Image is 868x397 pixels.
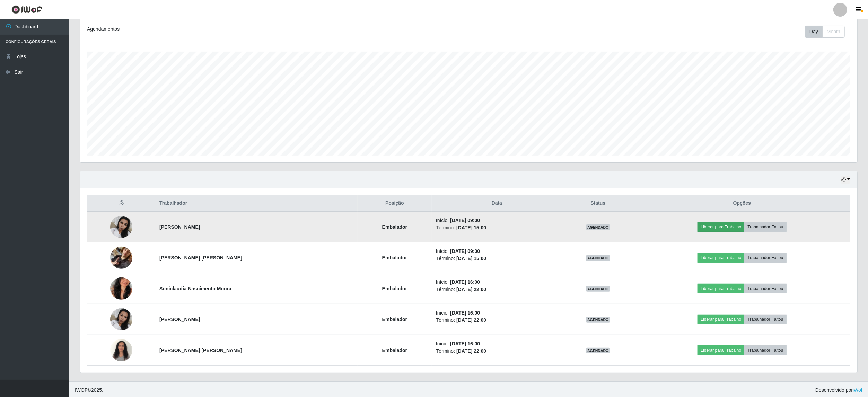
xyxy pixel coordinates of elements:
[586,224,610,230] span: AGENDADO
[456,225,486,230] time: [DATE] 15:00
[436,317,558,324] li: Término:
[698,222,744,232] button: Liberar para Trabalho
[456,256,486,261] time: [DATE] 15:00
[450,341,480,346] time: [DATE] 16:00
[456,317,486,323] time: [DATE] 22:00
[159,255,242,261] strong: [PERSON_NAME] [PERSON_NAME]
[450,248,480,254] time: [DATE] 09:00
[698,315,744,324] button: Liberar para Trabalho
[450,310,480,316] time: [DATE] 16:00
[436,286,558,293] li: Término:
[110,238,132,277] img: 1746137035035.jpeg
[159,286,231,291] strong: Soniclaudia Nascimento Moura
[853,387,862,393] a: iWof
[450,279,480,285] time: [DATE] 16:00
[436,255,558,262] li: Término:
[159,317,200,322] strong: [PERSON_NAME]
[456,286,486,292] time: [DATE] 22:00
[436,217,558,224] li: Início:
[744,345,786,355] button: Trabalhador Faltou
[358,195,432,212] th: Posição
[634,195,850,212] th: Opções
[159,347,242,353] strong: [PERSON_NAME] [PERSON_NAME]
[110,305,132,334] img: 1730308333367.jpeg
[698,253,744,263] button: Liberar para Trabalho
[822,26,845,38] button: Month
[436,347,558,355] li: Término:
[744,253,786,263] button: Trabalhador Faltou
[382,286,407,291] strong: Embalador
[87,26,399,33] div: Agendamentos
[110,335,132,365] img: 1739233492617.jpeg
[11,5,42,14] img: CoreUI Logo
[744,222,786,232] button: Trabalhador Faltou
[744,315,786,324] button: Trabalhador Faltou
[382,255,407,261] strong: Embalador
[155,195,358,212] th: Trabalhador
[75,387,88,393] span: IWOF
[436,224,558,231] li: Término:
[382,347,407,353] strong: Embalador
[698,345,744,355] button: Liberar para Trabalho
[805,26,845,38] div: First group
[436,279,558,286] li: Início:
[382,317,407,322] strong: Embalador
[456,348,486,354] time: [DATE] 22:00
[586,317,610,323] span: AGENDADO
[436,340,558,347] li: Início:
[382,224,407,230] strong: Embalador
[805,26,823,38] button: Day
[562,195,634,212] th: Status
[159,224,200,230] strong: [PERSON_NAME]
[805,26,850,38] div: Toolbar with button groups
[450,218,480,223] time: [DATE] 09:00
[586,286,610,292] span: AGENDADO
[586,255,610,261] span: AGENDADO
[110,269,132,308] img: 1715895130415.jpeg
[815,387,862,394] span: Desenvolvido por
[110,212,132,241] img: 1730308333367.jpeg
[744,284,786,293] button: Trabalhador Faltou
[432,195,562,212] th: Data
[436,309,558,317] li: Início:
[75,387,103,394] span: © 2025 .
[586,348,610,353] span: AGENDADO
[698,284,744,293] button: Liberar para Trabalho
[436,248,558,255] li: Início:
